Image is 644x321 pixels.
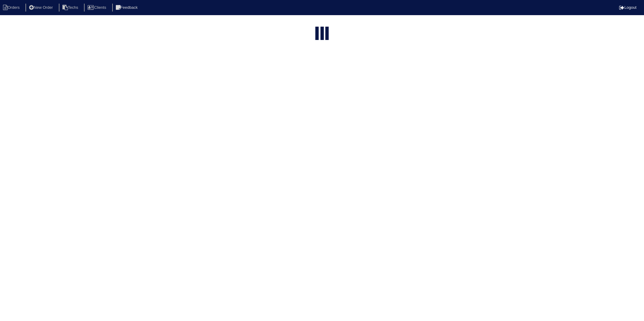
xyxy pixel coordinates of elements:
div: loading... [320,27,324,41]
li: Techs [59,4,83,12]
li: Clients [84,4,111,12]
a: Clients [84,5,111,10]
a: Techs [59,5,83,10]
a: New Order [25,5,58,10]
li: Feedback [112,4,143,12]
li: New Order [25,4,58,12]
a: Logout [619,5,636,10]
